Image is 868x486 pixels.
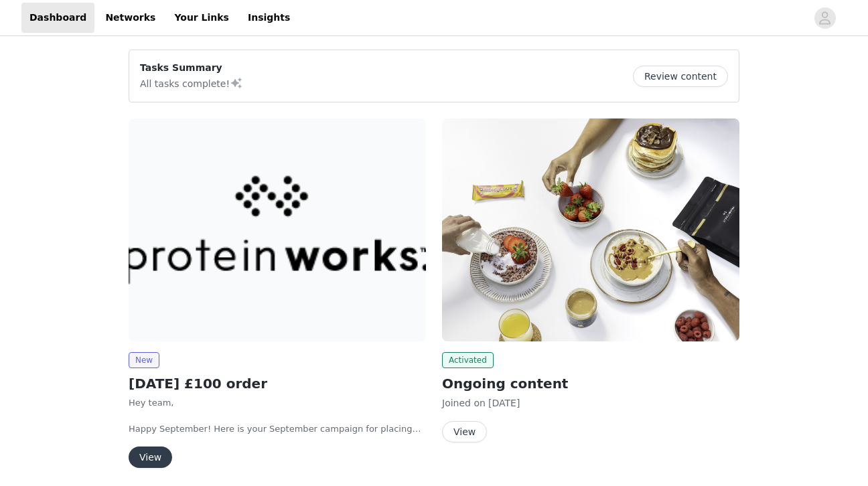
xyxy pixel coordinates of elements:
span: [DATE] [488,398,520,408]
span: Joined on [442,398,486,408]
span: New [129,352,159,368]
div: avatar [818,7,831,29]
img: Protein Works [129,118,426,341]
a: View [442,427,487,437]
p: Tasks Summary [140,61,243,75]
a: Dashboard [21,3,94,33]
a: View [129,453,172,463]
p: All tasks complete! [140,75,243,91]
p: Hey team, [129,396,426,410]
a: Insights [240,3,298,33]
button: View [442,421,487,442]
button: View [129,447,172,468]
button: Review content [633,66,728,87]
span: Activated [442,352,494,368]
p: Happy September! Here is your September campaign for placing your orders this month. This is wher... [129,422,426,436]
h2: Ongoing content [442,374,739,394]
h2: [DATE] £100 order [129,374,426,394]
a: Your Links [166,3,237,33]
img: Protein Works [442,118,739,341]
a: Networks [97,3,163,33]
